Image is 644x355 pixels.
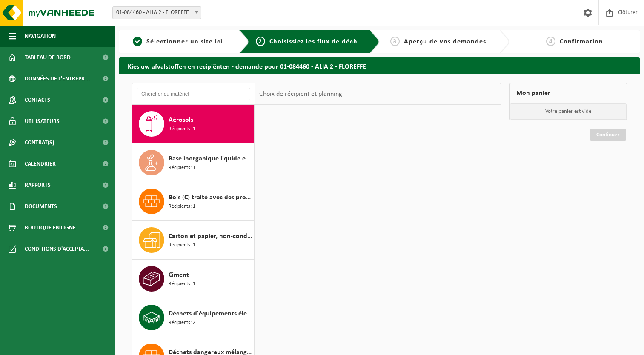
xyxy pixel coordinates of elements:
[25,153,56,175] span: Calendrier
[25,47,71,68] span: Tableau de bord
[169,154,252,164] span: Base inorganique liquide en fût de 200lt
[132,182,255,221] button: Bois (C) traité avec des produits dangereux Récipients: 1
[113,7,201,19] span: 01-084460 - ALIA 2 - FLOREFFE
[25,89,50,111] span: Contacts
[169,192,252,203] span: Bois (C) traité avec des produits dangereux
[169,203,195,211] span: Récipients: 1
[169,309,252,319] span: Déchets d'équipements électriques et électroniques - Sans tubes cathodiques
[169,270,189,280] span: Ciment
[25,196,57,217] span: Documents
[133,37,142,46] span: 1
[255,83,346,105] div: Choix de récipient et planning
[132,260,255,298] button: Ciment Récipients: 1
[546,37,555,46] span: 4
[25,132,54,153] span: Contrat(s)
[132,143,255,182] button: Base inorganique liquide en fût de 200lt Récipients: 1
[269,38,411,45] span: Choisissiez les flux de déchets et récipients
[132,221,255,260] button: Carton et papier, non-conditionné (industriel) Récipients: 1
[509,83,627,103] div: Mon panier
[256,37,265,46] span: 2
[169,231,252,241] span: Carton et papier, non-conditionné (industriel)
[510,103,627,120] p: Votre panier est vide
[123,37,232,47] a: 1Sélectionner un site ici
[590,129,626,141] a: Continuer
[25,111,60,132] span: Utilisateurs
[25,238,89,260] span: Conditions d'accepta...
[119,57,640,74] h2: Kies uw afvalstoffen en recipiënten - demande pour 01-084460 - ALIA 2 - FLOREFFE
[112,6,201,19] span: 01-084460 - ALIA 2 - FLOREFFE
[404,38,486,45] span: Aperçu de vos demandes
[169,280,195,288] span: Récipients: 1
[25,26,56,47] span: Navigation
[169,241,195,249] span: Récipients: 1
[169,164,195,172] span: Récipients: 1
[132,298,255,337] button: Déchets d'équipements électriques et électroniques - Sans tubes cathodiques Récipients: 2
[390,37,400,46] span: 3
[169,125,195,133] span: Récipients: 1
[146,38,223,45] span: Sélectionner un site ici
[169,319,195,327] span: Récipients: 2
[132,105,255,143] button: Aérosols Récipients: 1
[169,115,193,125] span: Aérosols
[560,38,603,45] span: Confirmation
[4,336,142,355] iframe: chat widget
[25,175,51,196] span: Rapports
[25,217,76,238] span: Boutique en ligne
[137,88,250,100] input: Chercher du matériel
[25,68,90,89] span: Données de l'entrepr...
